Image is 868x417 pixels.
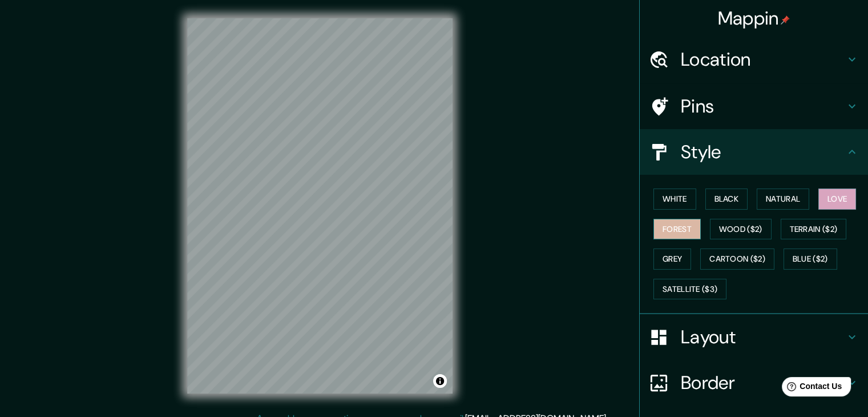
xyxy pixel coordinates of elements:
[681,141,845,163] h4: Style
[681,95,845,118] h4: Pins
[705,189,748,210] button: Black
[433,374,447,388] button: Toggle attribution
[640,314,868,360] div: Layout
[653,279,726,300] button: Satellite ($3)
[718,7,790,30] h4: Mappin
[710,219,772,240] button: Wood ($2)
[681,48,845,71] h4: Location
[653,219,701,240] button: Forest
[187,18,453,394] canvas: Map
[781,15,790,25] img: pin-icon.png
[700,248,774,270] button: Cartoon ($2)
[640,37,868,82] div: Location
[653,189,696,210] button: White
[681,371,845,394] h4: Border
[653,248,691,270] button: Grey
[784,248,837,270] button: Blue ($2)
[640,360,868,406] div: Border
[681,326,845,348] h4: Layout
[640,83,868,129] div: Pins
[640,129,868,175] div: Style
[757,189,809,210] button: Natural
[781,219,847,240] button: Terrain ($2)
[818,189,856,210] button: Love
[766,372,855,404] iframe: Help widget launcher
